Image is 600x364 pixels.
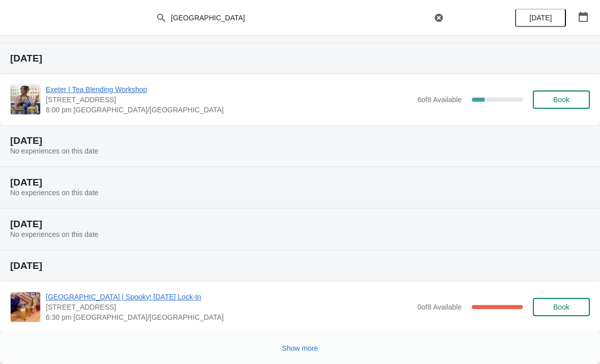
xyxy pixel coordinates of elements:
[46,105,412,115] span: 6:00 pm [GEOGRAPHIC_DATA]/[GEOGRAPHIC_DATA]
[46,84,412,95] span: Exeter | Tea Blending Workshop
[46,292,412,302] span: [GEOGRAPHIC_DATA] | Spooky! [DATE] Lock-In
[46,95,412,105] span: [STREET_ADDRESS]
[10,230,99,238] span: No experiences on this date
[10,53,590,64] h2: [DATE]
[10,261,590,271] h2: [DATE]
[11,85,40,114] img: Exeter | Tea Blending Workshop | 46 High Street, Exeter, EX4 3DJ | 6:00 pm Europe/London
[282,344,318,352] span: Show more
[529,14,552,22] span: [DATE]
[10,219,590,229] h2: [DATE]
[11,292,40,322] img: Exeter | Spooky! Halloween Lock-In | 46 High Street, Exeter EX4 3DJ, UK | 6:30 pm Europe/London
[434,13,444,23] button: Clear
[10,136,590,146] h2: [DATE]
[553,303,569,311] span: Book
[10,189,99,197] span: No experiences on this date
[533,298,590,316] button: Book
[46,302,412,312] span: [STREET_ADDRESS]
[278,339,322,357] button: Show more
[46,312,412,322] span: 6:30 pm [GEOGRAPHIC_DATA]/[GEOGRAPHIC_DATA]
[417,96,462,104] span: 6 of 8 Available
[553,96,569,104] span: Book
[170,9,432,27] input: Search
[10,147,99,155] span: No experiences on this date
[10,177,590,188] h2: [DATE]
[533,90,590,109] button: Book
[515,9,566,27] button: [DATE]
[417,303,462,311] span: 0 of 8 Available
